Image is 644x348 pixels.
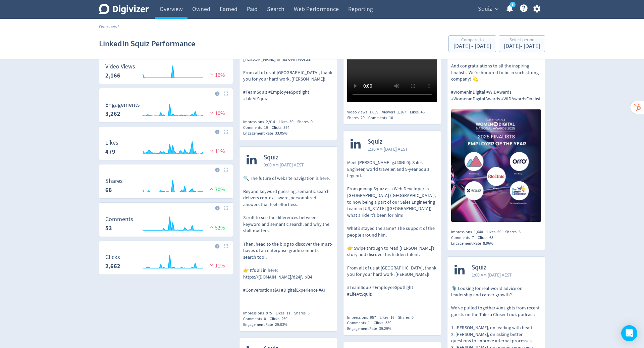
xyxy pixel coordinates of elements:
h1: LinkedIn Squiz Performance [99,33,195,54]
div: Likes [279,119,297,125]
span: Squiz [264,154,304,161]
strong: 53 [105,224,112,232]
img: Placeholder [224,167,228,172]
span: Squiz [368,138,408,146]
strong: 2,166 [105,71,120,80]
img: negative-performance.svg [208,262,215,267]
div: Clicks [270,316,291,322]
button: Squiz [476,4,500,14]
span: 50 [289,119,293,125]
span: 1:00 AM [DATE] AEST [472,271,512,278]
a: Squiz9:00 AM [DATE] AEST🔍 The future of website navigation is here. Beyond keyword guessing, sema... [239,147,337,305]
strong: 2,662 [105,262,120,270]
div: Comments [368,115,397,121]
img: Placeholder [224,130,228,134]
span: 69 [497,229,501,235]
a: Squiz1:30 AM [DATE] AESTMeet [PERSON_NAME]-gJ40NL0): Sales Engineer, world traveler, and 9-year S... [343,131,441,309]
div: Engagement Rate [243,131,291,136]
span: 1,659 [369,109,378,115]
img: Placeholder [224,206,228,210]
strong: 479 [105,148,115,156]
a: Overview [99,23,117,30]
dt: Clicks [105,253,120,261]
div: Likes [487,229,505,235]
svg: Shares 68 [102,178,230,196]
div: Engagement Rate [451,241,497,246]
img: negative-performance.svg [208,72,215,77]
dt: Shares [105,177,123,185]
p: Meet [PERSON_NAME]-gJ40NL0): Sales Engineer, world traveler, and 9-year Squiz legend. From joinin... [347,159,437,297]
span: expand_more [494,6,500,12]
span: 70% [208,186,225,193]
div: Impressions [243,119,279,125]
div: [DATE] - [DATE] [453,43,491,49]
div: Impressions [347,315,380,320]
svg: Comments 53 [102,216,230,234]
text: 5 [512,2,514,7]
span: 269 [281,316,287,321]
img: positive-performance.svg [208,225,215,230]
img: negative-performance.svg [208,110,215,115]
img: Placeholder [224,244,228,248]
span: 957 [370,315,376,320]
div: Shares [398,315,417,320]
span: 29.03% [275,322,287,327]
p: 🔍 The future of website navigation is here. Beyond keyword guessing, semantic search delivers con... [243,175,333,294]
span: 46 [421,109,425,115]
span: / [117,23,119,30]
span: 0 [311,119,313,125]
dt: Comments [105,215,133,223]
span: 6 [519,229,521,235]
strong: 68 [105,186,112,194]
svg: Video Views 2,166 [102,63,230,81]
span: 359 [385,320,391,326]
span: 0 [412,315,414,320]
span: 3 [308,310,310,316]
strong: 3,262 [105,110,120,118]
div: Compare to [453,38,491,43]
span: Squiz [472,264,512,271]
div: Likes [410,109,428,115]
span: 1,167 [397,109,406,115]
button: Compare to[DATE] - [DATE] [448,35,496,52]
div: Shares [505,229,524,235]
div: Engagement Rate [347,326,395,332]
span: 10 [389,115,393,120]
span: 33.05% [275,131,287,136]
div: Clicks [272,125,293,131]
div: Engagement Rate [243,322,291,328]
div: Shares [347,115,368,121]
img: Placeholder [224,91,228,96]
div: Select period [504,38,540,43]
span: 975 [266,310,272,316]
dt: Video Views [105,63,135,70]
img: https://media.cf.digivizer.com/images/linkedin-139003700-urn:li:share:7368444697943461889-1d0aecd... [451,109,541,222]
div: Comments [243,316,270,322]
span: 9:00 AM [DATE] AEST [264,161,304,168]
span: 11% [208,148,225,155]
span: 1:30 AM [DATE] AEST [368,146,408,152]
span: 16% [208,72,225,79]
div: Open Intercom Messenger [621,325,637,341]
span: 7 [472,235,474,240]
svg: Engagements 3,262 [102,102,230,119]
svg: Likes 479 [102,140,230,157]
img: negative-performance.svg [208,148,215,153]
div: Comments [347,320,374,326]
div: Shares [297,119,316,125]
span: 10% [208,110,225,117]
span: Squiz [478,4,492,14]
span: 11% [208,262,225,269]
div: Viewers [382,109,410,115]
div: Video Views [347,109,382,115]
span: 1,640 [474,229,483,235]
span: 0 [264,316,266,321]
div: Likes [380,315,398,320]
div: Impressions [451,229,487,235]
dt: Engagements [105,101,140,109]
span: 65 [489,235,493,240]
div: [DATE] - [DATE] [504,43,540,49]
span: 19 [264,125,268,130]
a: 5 [510,2,516,7]
button: Select period[DATE]- [DATE] [499,35,545,52]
